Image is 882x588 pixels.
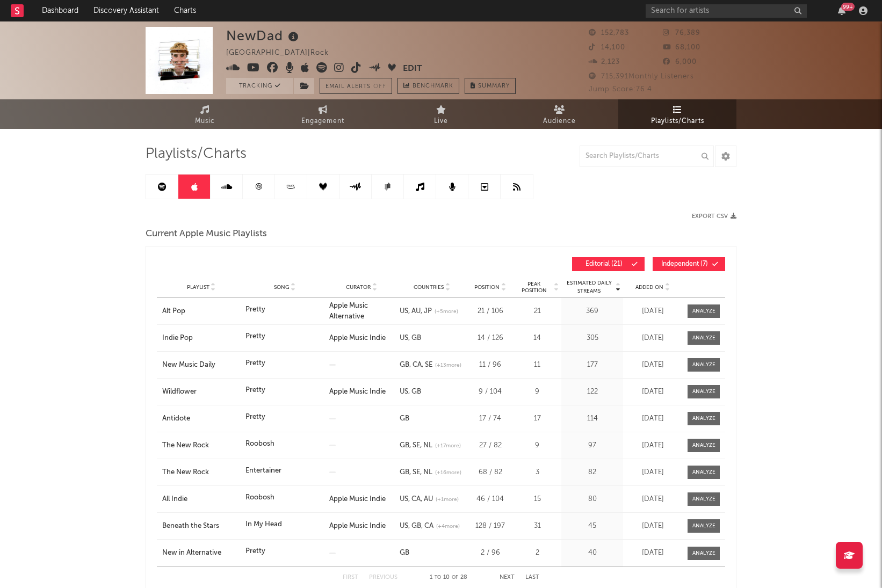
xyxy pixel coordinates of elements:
button: Tracking [226,78,293,94]
a: Antidote [162,413,240,424]
em: Off [373,84,386,90]
div: Pretty [245,385,265,396]
div: 45 [564,521,620,532]
span: Position [474,284,500,291]
div: 369 [564,306,620,317]
div: Pretty [245,412,265,423]
span: Summary [478,83,510,89]
span: Audience [543,115,576,128]
div: [GEOGRAPHIC_DATA] | Rock [226,47,341,60]
span: Engagement [301,115,344,128]
a: US [400,308,408,315]
a: US [400,496,408,503]
a: SE [409,469,420,476]
div: 99 + [841,3,855,11]
input: Search for artists [646,4,807,18]
span: (+ 1 more) [436,496,459,504]
a: New in Alternative [162,548,240,558]
a: The New Rock [162,467,240,478]
span: Editorial ( 21 ) [579,261,628,267]
a: SE [422,361,432,368]
span: Peak Position [516,281,552,294]
div: 68 / 82 [470,467,510,478]
div: 122 [564,387,620,397]
a: GB [400,549,409,556]
button: Editorial(21) [572,257,645,271]
span: 76,389 [663,30,700,37]
div: Pretty [245,331,265,342]
div: 128 / 197 [470,521,510,532]
a: US [400,388,408,395]
span: of [452,575,458,580]
span: Countries [414,284,444,291]
div: 40 [564,548,620,558]
span: 68,100 [663,44,700,51]
div: [DATE] [626,306,679,317]
div: 97 [564,440,620,451]
div: 1 10 28 [419,571,478,584]
a: Music [146,99,264,129]
div: [DATE] [626,494,679,505]
div: [DATE] [626,521,679,532]
span: (+ 13 more) [435,361,461,369]
button: Edit [403,62,422,76]
div: Pretty [245,546,265,557]
div: 21 / 106 [470,306,510,317]
a: Apple Music Alternative [329,302,368,320]
a: New Music Daily [162,360,240,371]
a: GB [400,442,409,449]
a: GB [408,335,421,342]
div: [DATE] [626,440,679,451]
div: [DATE] [626,360,679,371]
a: GB [408,522,421,529]
a: Apple Music Indie [329,335,386,342]
div: 2 / 96 [470,548,510,558]
span: Current Apple Music Playlists [146,228,267,241]
div: 31 [516,521,559,532]
div: 15 [516,494,559,505]
div: 80 [564,494,620,505]
button: Summary [465,78,516,94]
div: 2 [516,548,559,558]
a: US [400,335,408,342]
a: Engagement [264,99,382,129]
a: Playlists/Charts [618,99,736,129]
span: (+ 16 more) [435,469,461,477]
span: Playlists/Charts [146,148,247,161]
strong: Apple Music Indie [329,522,386,529]
div: 3 [516,467,559,478]
a: GB [400,361,409,368]
span: 152,783 [589,30,629,37]
a: CA [408,496,421,503]
a: Apple Music Indie [329,388,386,395]
div: 46 / 104 [470,494,510,505]
a: NL [420,469,432,476]
a: NL [420,442,432,449]
span: Added On [635,284,663,291]
span: 6,000 [663,59,697,66]
div: The New Rock [162,440,240,451]
span: (+ 4 more) [436,522,460,531]
input: Search Playlists/Charts [580,146,714,167]
span: Estimated Daily Streams [564,279,614,295]
a: Benchmark [397,78,459,94]
span: (+ 17 more) [435,442,461,450]
div: 177 [564,360,620,371]
a: Alt Pop [162,306,240,317]
a: Apple Music Indie [329,496,386,503]
span: Playlist [187,284,209,291]
div: [DATE] [626,333,679,344]
div: 114 [564,413,620,424]
span: Song [274,284,290,291]
button: Independent(7) [653,257,725,271]
a: Wildflower [162,387,240,397]
div: 11 / 96 [470,360,510,371]
a: US [400,522,408,529]
div: 11 [516,360,559,371]
a: Indie Pop [162,333,240,344]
